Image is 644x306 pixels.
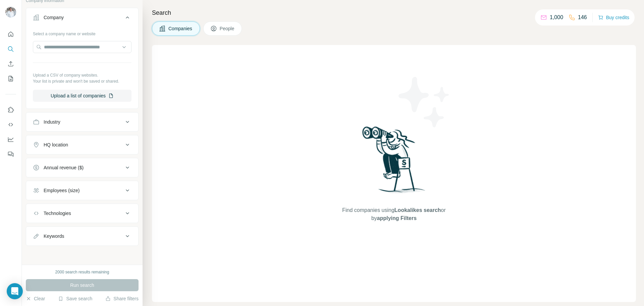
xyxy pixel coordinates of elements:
[44,141,68,148] div: HQ location
[44,119,60,125] div: Industry
[168,25,193,32] span: Companies
[5,104,16,116] button: Use Surfe on LinkedIn
[55,269,109,275] div: 2000 search results remaining
[152,8,636,17] h4: Search
[550,13,563,21] p: 1,000
[5,119,16,131] button: Use Surfe API
[44,233,64,239] div: Keywords
[26,114,138,130] button: Industry
[7,283,23,299] div: Open Intercom Messenger
[58,295,92,302] button: Save search
[44,164,84,171] div: Annual revenue ($)
[26,137,138,153] button: HQ location
[578,13,587,21] p: 146
[44,187,79,194] div: Employees (size)
[26,295,45,302] button: Clear
[5,73,16,85] button: My lists
[44,14,64,21] div: Company
[5,7,16,17] img: Avatar
[5,28,16,40] button: Quick start
[394,72,454,132] img: Surfe Illustration - Stars
[105,295,139,302] button: Share filters
[33,28,131,37] div: Select a company name or website
[33,90,131,102] button: Upload a list of companies
[5,148,16,160] button: Feedback
[33,72,131,78] p: Upload a CSV of company websites.
[377,215,417,221] span: applying Filters
[26,228,138,244] button: Keywords
[5,43,16,55] button: Search
[26,182,138,199] button: Employees (size)
[33,78,131,84] p: Your list is private and won't be saved or shared.
[26,160,138,176] button: Annual revenue ($)
[394,207,441,213] span: Lookalikes search
[359,125,429,200] img: Surfe Illustration - Woman searching with binoculars
[26,9,138,28] button: Company
[5,58,16,70] button: Enrich CSV
[26,205,138,221] button: Technologies
[5,133,16,145] button: Dashboard
[598,13,629,22] button: Buy credits
[220,25,235,32] span: People
[44,210,71,217] div: Technologies
[340,206,447,222] span: Find companies using or by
